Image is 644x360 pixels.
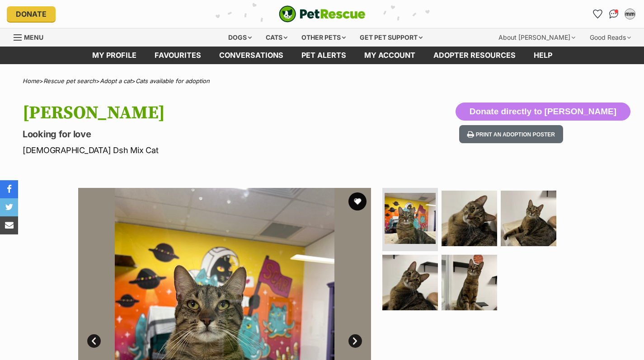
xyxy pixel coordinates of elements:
[100,77,132,84] a: Adopt a cat
[424,47,525,64] a: Adopter resources
[459,125,563,144] button: Print an adoption poster
[14,28,50,45] a: Menu
[355,47,424,64] a: My account
[259,28,294,47] div: Cats
[210,47,292,64] a: conversations
[23,128,393,140] p: Looking for love
[23,144,393,156] p: [DEMOGRAPHIC_DATA] Dsh Mix Cat
[348,192,367,210] button: favourite
[623,7,637,21] button: My account
[292,47,355,64] a: Pet alerts
[23,103,393,123] h1: [PERSON_NAME]
[385,193,436,244] img: Photo of Ol' Macdonald
[295,28,352,47] div: Other pets
[442,191,497,246] img: Photo of Ol' Macdonald
[23,77,39,84] a: Home
[279,5,366,23] img: logo-cat-932fe2b9b8326f06289b0f2fb663e598f794de774fb13d1741a6617ecf9a85b4.svg
[83,47,146,64] a: My profile
[146,47,210,64] a: Favourites
[222,28,258,47] div: Dogs
[525,47,561,64] a: Help
[492,28,582,47] div: About [PERSON_NAME]
[442,255,497,310] img: Photo of Ol' Macdonald
[625,9,635,19] div: mm
[43,77,96,84] a: Rescue pet search
[590,7,605,21] a: Favourites
[609,9,619,19] img: chat-41dd97257d64d25036548639549fe6c8038ab92f7586957e7f3b1b290dea8141.svg
[501,191,556,246] img: Photo of Ol' Macdonald
[7,6,56,22] a: Donate
[24,33,43,41] span: Menu
[353,28,429,47] div: Get pet support
[279,5,366,23] a: PetRescue
[590,7,637,21] ul: Account quick links
[136,77,210,84] a: Cats available for adoption
[456,103,630,121] button: Donate directly to [PERSON_NAME]
[606,7,621,21] a: Conversations
[348,334,362,348] a: Next
[583,28,637,47] div: Good Reads
[87,334,101,348] a: Prev
[382,255,438,310] img: Photo of Ol' Macdonald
